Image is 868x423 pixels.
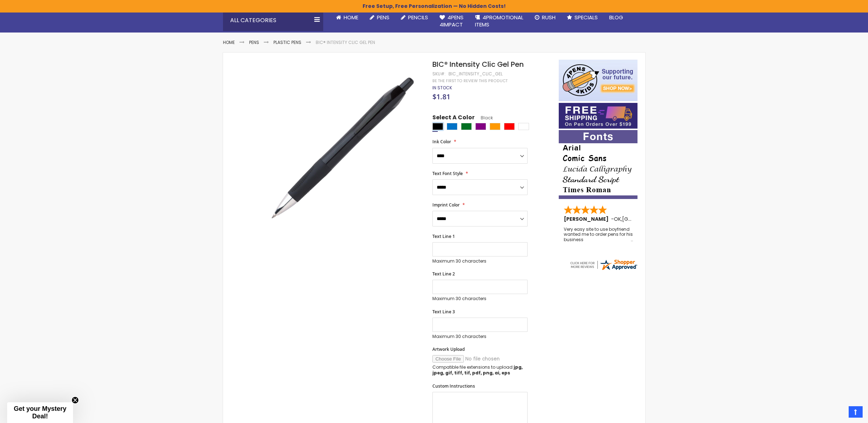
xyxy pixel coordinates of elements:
[432,233,455,239] span: Text Line 1
[475,123,486,130] div: Purple
[344,14,358,21] span: Home
[432,334,528,339] p: Maximum 30 characters
[395,10,434,25] a: Pencils
[432,123,443,130] div: Black
[609,14,623,21] span: Blog
[330,10,364,25] a: Home
[569,267,638,273] a: 4pens.com certificate URL
[574,14,598,21] span: Specials
[504,123,515,130] div: Red
[448,71,503,77] div: bic_intensity_clic_gel
[432,258,528,264] p: Maximum 30 characters
[408,14,428,21] span: Pencils
[559,130,637,199] img: font-personalization-examples
[475,14,523,28] span: 4PROMOTIONAL ITEMS
[432,296,528,302] p: Maximum 30 characters
[259,70,423,233] img: bic_intensity_clic_side_black_1.jpg
[614,215,621,223] span: OK
[249,39,259,45] a: Pens
[432,59,524,69] span: BIC® Intensity Clic Gel Pen
[432,85,452,91] div: Availability
[432,346,465,352] span: Artwork Upload
[432,364,523,376] strong: jpg, jpeg, gif, tiff, tif, pdf, png, ai, eps
[611,215,675,223] span: - ,
[447,123,457,130] div: Blue Light
[72,397,79,404] button: Close teaser
[364,10,395,25] a: Pens
[432,383,475,389] span: Custom Instructions
[432,114,475,123] span: Select A Color
[7,402,73,423] div: Get your Mystery Deal!Close teaser
[432,71,446,77] strong: SKU
[490,123,500,130] div: Orange
[559,60,637,101] img: 4pens 4 kids
[432,170,463,176] span: Text Font Style
[377,14,389,21] span: Pens
[223,10,323,31] div: All Categories
[622,215,675,223] span: [GEOGRAPHIC_DATA]
[469,10,529,33] a: 4PROMOTIONALITEMS
[432,271,455,277] span: Text Line 2
[569,258,638,271] img: 4pens.com widget logo
[564,215,611,223] span: [PERSON_NAME]
[432,309,455,315] span: Text Line 3
[432,85,452,91] span: In stock
[461,123,472,130] div: Green
[529,10,561,25] a: Rush
[475,115,493,121] span: Black
[561,10,603,25] a: Specials
[432,139,451,145] span: Ink Color
[559,103,637,129] img: Free shipping on orders over $199
[432,92,450,101] span: $1.81
[223,39,235,45] a: Home
[440,14,464,28] span: 4Pens 4impact
[603,10,629,25] a: Blog
[14,405,66,420] span: Get your Mystery Deal!
[542,14,556,21] span: Rush
[316,40,375,45] li: BIC® Intensity Clic Gel Pen
[434,10,469,33] a: 4Pens4impact
[273,39,301,45] a: Plastic Pens
[809,404,868,423] iframe: Google Customer Reviews
[432,364,528,376] p: Compatible file extensions to upload:
[518,123,529,130] div: White
[432,78,508,84] a: Be the first to review this product
[432,202,460,208] span: Imprint Color
[564,227,633,242] div: Very easy site to use boyfriend wanted me to order pens for his business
